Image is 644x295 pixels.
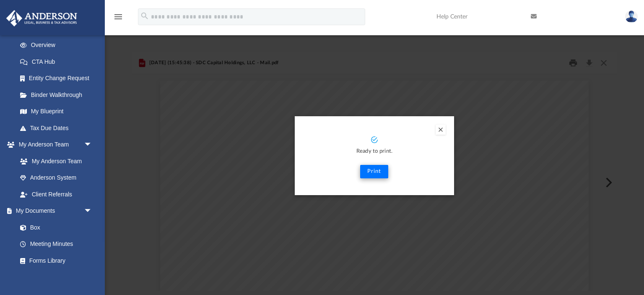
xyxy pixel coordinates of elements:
[84,203,101,220] span: arrow_drop_down
[12,86,105,103] a: Binder Walkthrough
[12,252,96,269] a: Forms Library
[6,203,101,219] a: My Documentsarrow_drop_down
[12,186,101,203] a: Client Referrals
[12,170,101,186] a: Anderson System
[12,103,101,120] a: My Blueprint
[12,70,105,87] a: Entity Change Request
[625,10,638,23] img: User Pic
[12,37,105,54] a: Overview
[113,12,123,22] i: menu
[84,136,101,154] span: arrow_drop_down
[303,147,446,157] p: Ready to print.
[12,53,105,70] a: CTA Hub
[113,16,123,22] a: menu
[12,219,96,236] a: Box
[140,11,149,21] i: search
[12,153,96,170] a: My Anderson Team
[12,120,105,136] a: Tax Due Dates
[132,52,617,291] div: Preview
[6,136,101,153] a: My Anderson Teamarrow_drop_down
[4,10,80,26] img: Anderson Advisors Platinum Portal
[360,165,388,178] button: Print
[12,236,101,253] a: Meeting Minutes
